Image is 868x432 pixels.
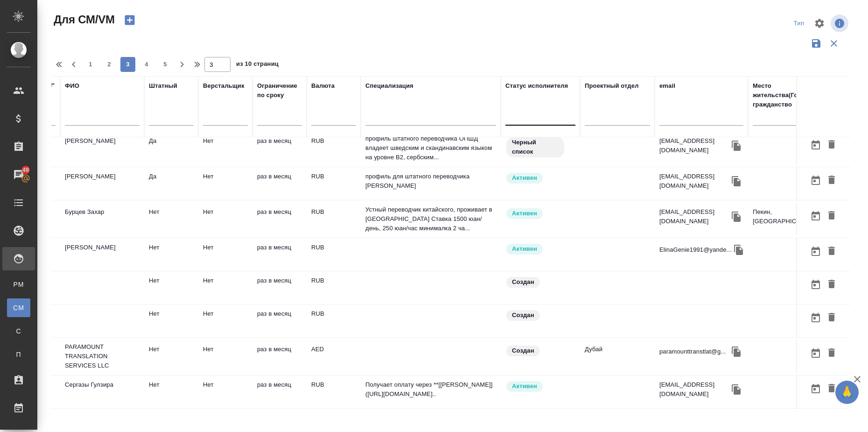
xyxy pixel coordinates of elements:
[307,375,361,408] td: RUB
[790,16,808,31] div: split button
[824,243,840,260] button: Удалить
[12,303,26,312] span: CM
[729,382,743,397] button: Скопировать
[512,346,534,355] p: Создан
[659,380,729,399] p: [EMAIL_ADDRESS][DOMAIN_NAME]
[732,243,746,257] button: Скопировать
[60,167,144,200] td: [PERSON_NAME]
[198,340,252,373] td: Нет
[252,375,307,408] td: раз в месяц
[808,276,824,293] button: Открыть календарь загрузки
[198,132,252,164] td: Нет
[12,280,26,289] span: PM
[236,58,279,72] span: из 10 страниц
[198,271,252,304] td: Нет
[824,380,840,397] button: Удалить
[144,132,198,164] td: Да
[252,271,307,304] td: раз в месяц
[144,203,198,235] td: Нет
[139,60,154,69] span: 4
[51,12,115,27] span: Для СМ/VM
[365,172,496,191] p: профиль для штатного переводчика [PERSON_NAME]
[753,81,827,109] div: Место жительства(Город), гражданство
[512,138,559,156] p: Черный список
[60,132,144,164] td: [PERSON_NAME]
[144,167,198,200] td: Да
[825,35,843,52] button: Сбросить фильтры
[659,172,729,191] p: [EMAIL_ADDRESS][DOMAIN_NAME]
[808,172,824,189] button: Открыть календарь загрузки
[808,12,831,35] span: Настроить таблицу
[807,35,825,52] button: Сохранить фильтры
[60,238,144,271] td: [PERSON_NAME]
[83,57,98,72] button: 1
[835,381,859,404] button: 🙏
[512,277,534,287] p: Создан
[307,167,361,200] td: RUB
[580,340,655,373] td: Дубай
[808,136,824,154] button: Открыть календарь загрузки
[144,340,198,373] td: Нет
[257,81,302,100] div: Ограничение по сроку
[505,243,575,255] div: Рядовой исполнитель: назначай с учетом рейтинга
[729,174,743,188] button: Скопировать
[748,203,832,235] td: Пекин, [GEOGRAPHIC_DATA]
[824,309,840,326] button: Удалить
[512,209,537,218] p: Активен
[144,305,198,337] td: Нет
[808,207,824,225] button: Открыть календарь загрузки
[7,322,30,340] a: С
[252,132,307,164] td: раз в месяц
[808,345,824,362] button: Открыть календарь загрузки
[203,81,245,91] div: Верстальщик
[149,81,177,91] div: Штатный
[119,12,141,28] button: Создать
[307,203,361,235] td: RUB
[252,203,307,235] td: раз в месяц
[512,173,537,183] p: Активен
[512,244,537,254] p: Активен
[824,345,840,362] button: Удалить
[7,275,30,294] a: PM
[365,81,413,91] div: Специализация
[7,345,30,364] a: П
[139,57,154,72] button: 4
[505,136,575,158] div: Ой, а сюда уже нельзя: не привлекай исполнителя к работе
[102,57,117,72] button: 2
[252,167,307,200] td: раз в месяц
[365,380,496,399] p: Получает оплату через **[[PERSON_NAME]]([URL][DOMAIN_NAME]..
[808,380,824,397] button: Открыть календарь загрузки
[659,245,732,255] p: ElinaGenie1991@yande...
[659,81,675,91] div: email
[729,345,743,359] button: Скопировать
[505,81,568,91] div: Статус исполнителя
[198,238,252,271] td: Нет
[307,238,361,271] td: RUB
[102,60,117,69] span: 2
[505,207,575,220] div: Рядовой исполнитель: назначай с учетом рейтинга
[824,276,840,293] button: Удалить
[198,167,252,200] td: Нет
[198,203,252,235] td: Нет
[158,60,173,69] span: 5
[12,326,26,336] span: С
[144,238,198,271] td: Нет
[198,305,252,337] td: Нет
[311,81,335,91] div: Валюта
[839,382,855,402] span: 🙏
[60,375,144,408] td: Сергазы Гулзира
[824,207,840,225] button: Удалить
[512,382,537,391] p: Активен
[824,136,840,154] button: Удалить
[252,238,307,271] td: раз в месяц
[83,60,98,69] span: 1
[659,207,729,226] p: [EMAIL_ADDRESS][DOMAIN_NAME]
[12,350,26,359] span: П
[2,163,35,186] a: 49
[252,340,307,373] td: раз в месяц
[17,165,35,175] span: 49
[158,57,173,72] button: 5
[65,81,79,91] div: ФИО
[252,305,307,337] td: раз в месяц
[659,136,729,155] p: [EMAIL_ADDRESS][DOMAIN_NAME]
